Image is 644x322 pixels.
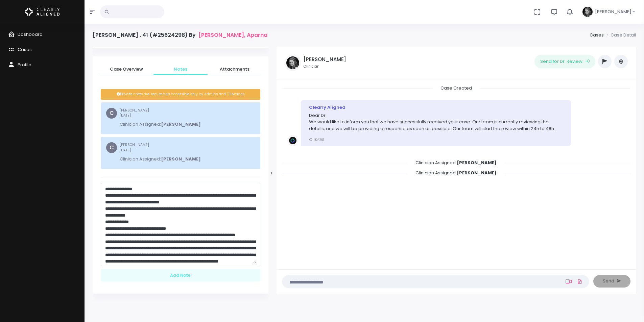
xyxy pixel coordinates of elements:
span: Clinician Assigned: [407,157,505,168]
a: [PERSON_NAME], Aparna [198,32,267,38]
button: Send for Dr. Review [534,55,595,68]
small: Clinician [304,64,346,69]
b: [PERSON_NAME] [457,170,497,176]
span: Attachments [213,66,256,73]
span: [DATE] [120,148,131,153]
span: C [106,108,117,119]
span: Dashboard [18,31,43,38]
img: Header Avatar [581,6,594,18]
span: C [106,142,117,153]
li: Case Detail [604,32,636,39]
p: Clinician Assigned: [120,156,201,163]
span: Notes [159,66,202,73]
a: Cases [590,32,604,38]
h5: [PERSON_NAME] [304,56,346,63]
a: Add Files [576,275,584,288]
p: Dear Dr. We would like to inform you that we have successfully received your case. Our team is cu... [309,112,563,132]
b: [PERSON_NAME] [161,156,201,162]
small: [PERSON_NAME] [120,142,201,153]
div: scrollable content [93,47,268,302]
img: Logo Horizontal [25,5,60,19]
span: Cases [18,46,32,53]
div: scrollable content [282,85,630,262]
span: Clinician Assigned: [407,168,505,178]
div: Private notes are secure and accessible only by Admins and Clinicians [101,89,260,100]
p: Clinician Assigned: [120,121,201,128]
span: [DATE] [120,113,131,118]
b: [PERSON_NAME] [161,121,201,127]
span: Profile [18,61,31,68]
div: Clearly Aligned [309,104,563,111]
small: [PERSON_NAME] [120,108,201,118]
b: [PERSON_NAME] [457,159,497,166]
small: [DATE] [309,137,324,142]
span: Case Overview [105,66,148,73]
div: Add Note [101,269,260,281]
span: Case Created [432,83,480,93]
h4: [PERSON_NAME] , 41 (#25624298) By [93,32,267,38]
a: Add Loom Video [564,279,573,284]
span: [PERSON_NAME] [595,8,631,15]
